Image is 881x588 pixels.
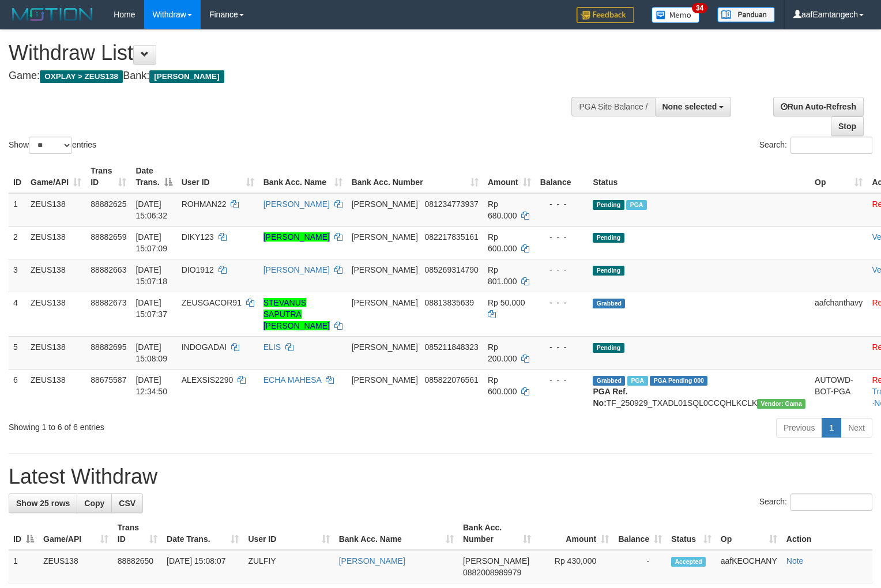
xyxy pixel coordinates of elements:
[593,200,624,210] span: Pending
[26,226,86,259] td: ZEUS138
[540,297,584,308] div: - - -
[162,517,243,550] th: Date Trans.: activate to sort column ascending
[540,231,584,243] div: - - -
[263,298,330,330] a: STEVANUS SAPUTRA [PERSON_NAME]
[822,418,841,438] a: 1
[9,160,26,193] th: ID
[9,259,26,292] td: 3
[488,375,517,396] span: Rp 600.000
[540,198,584,210] div: - - -
[593,343,624,353] span: Pending
[9,292,26,336] td: 4
[458,517,536,550] th: Bank Acc. Number: activate to sort column ascending
[593,387,627,408] b: PGA Ref. No:
[91,199,126,209] span: 88882625
[790,493,872,511] input: Search:
[39,517,113,550] th: Game/API: activate to sort column ascending
[135,265,167,286] span: [DATE] 15:07:18
[259,160,347,193] th: Bank Acc. Name: activate to sort column ascending
[135,298,167,319] span: [DATE] 15:07:37
[810,292,867,336] td: aafchanthavy
[652,7,700,23] img: Button%20Memo.svg
[424,232,478,242] span: Copy 082217835161 to clipboard
[334,517,458,550] th: Bank Acc. Name: activate to sort column ascending
[9,465,872,488] h1: Latest Withdraw
[577,7,634,23] img: Feedback.jpg
[759,493,872,511] label: Search:
[757,399,805,409] span: Vendor URL: https://trx31.1velocity.biz
[9,226,26,259] td: 2
[593,376,625,386] span: Grabbed
[9,369,26,413] td: 6
[149,70,224,83] span: [PERSON_NAME]
[9,550,39,583] td: 1
[790,137,872,154] input: Search:
[667,517,716,550] th: Status: activate to sort column ascending
[263,342,281,352] a: ELIS
[692,3,707,13] span: 34
[810,160,867,193] th: Op: activate to sort column ascending
[119,499,135,508] span: CSV
[39,550,113,583] td: ZEUS138
[786,556,804,566] a: Note
[540,264,584,276] div: - - -
[263,199,330,209] a: [PERSON_NAME]
[588,369,810,413] td: TF_250929_TXADL01SQL0CCQHLKCLK
[841,418,872,438] a: Next
[716,517,782,550] th: Op: activate to sort column ascending
[655,97,732,116] button: None selected
[162,550,243,583] td: [DATE] 15:08:07
[29,137,72,154] select: Showentries
[182,342,227,352] span: INDOGADAI
[9,42,576,65] h1: Withdraw List
[111,493,143,513] a: CSV
[424,199,478,209] span: Copy 081234773937 to clipboard
[26,160,86,193] th: Game/API: activate to sort column ascending
[352,342,418,352] span: [PERSON_NAME]
[626,200,646,210] span: Marked by aafanarl
[91,232,126,242] span: 88882659
[26,259,86,292] td: ZEUS138
[86,160,131,193] th: Trans ID: activate to sort column ascending
[182,265,214,274] span: DIO1912
[263,232,330,242] a: [PERSON_NAME]
[9,336,26,369] td: 5
[77,493,112,513] a: Copy
[488,199,517,220] span: Rp 680.000
[424,375,478,385] span: Copy 085822076561 to clipboard
[135,342,167,363] span: [DATE] 15:08:09
[339,556,405,566] a: [PERSON_NAME]
[9,193,26,227] td: 1
[352,375,418,385] span: [PERSON_NAME]
[135,232,167,253] span: [DATE] 15:07:09
[424,342,478,352] span: Copy 085211848323 to clipboard
[776,418,822,438] a: Previous
[113,517,162,550] th: Trans ID: activate to sort column ascending
[536,160,589,193] th: Balance
[9,70,576,82] h4: Game: Bank:
[488,265,517,286] span: Rp 801.000
[488,342,517,363] span: Rp 200.000
[483,160,536,193] th: Amount: activate to sort column ascending
[650,376,707,386] span: PGA Pending
[352,265,418,274] span: [PERSON_NAME]
[177,160,259,193] th: User ID: activate to sort column ascending
[540,341,584,353] div: - - -
[352,232,418,242] span: [PERSON_NAME]
[463,568,521,577] span: Copy 0882008989979 to clipboard
[782,517,872,550] th: Action
[16,499,70,508] span: Show 25 rows
[182,375,234,385] span: ALEXSIS2290
[773,97,864,116] a: Run Auto-Refresh
[91,298,126,307] span: 88882673
[488,232,517,253] span: Rp 600.000
[91,342,126,352] span: 88882695
[716,550,782,583] td: aafKEOCHANY
[352,298,418,307] span: [PERSON_NAME]
[40,70,123,83] span: OXPLAY > ZEUS138
[263,375,321,385] a: ECHA MAHESA
[593,299,625,308] span: Grabbed
[84,499,104,508] span: Copy
[182,232,214,242] span: DIKY123
[243,550,334,583] td: ZULFIY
